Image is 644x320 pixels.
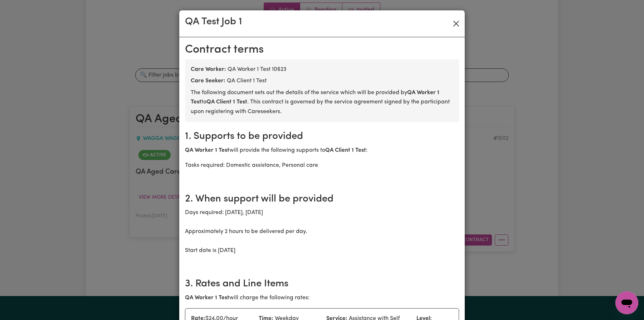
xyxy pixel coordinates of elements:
[185,161,459,170] p: Tasks required: Domestic assistance, Personal care
[191,65,453,74] div: QA Worker 1 Test 10623
[185,278,459,290] h2: 3. Rates and Line Items
[191,78,225,84] b: Care Seeker:
[185,43,459,57] h2: Contract terms
[206,99,247,105] b: QA Client 1 Test
[185,147,229,153] b: QA Worker 1 Test
[450,18,462,29] button: Close
[185,295,229,301] b: QA Worker 1 Test
[325,147,366,153] b: QA Client 1 Test
[185,193,459,205] h2: 2. When support will be provided
[191,67,226,72] b: Care Worker:
[185,293,459,302] p: will charge the following rates:
[191,88,453,116] p: The following document sets out the details of the service which will be provided by to . This co...
[615,291,638,314] iframe: Button to launch messaging window
[185,208,459,255] p: Days required: [DATE], [DATE] Approximately 2 hours to be delivered per day. Start date is [DATE]
[185,131,459,143] h2: 1. Supports to be provided
[191,77,453,85] div: QA Client 1 Test
[185,146,459,155] p: will provide the following supports to :
[185,16,242,28] h3: QA Test Job 1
